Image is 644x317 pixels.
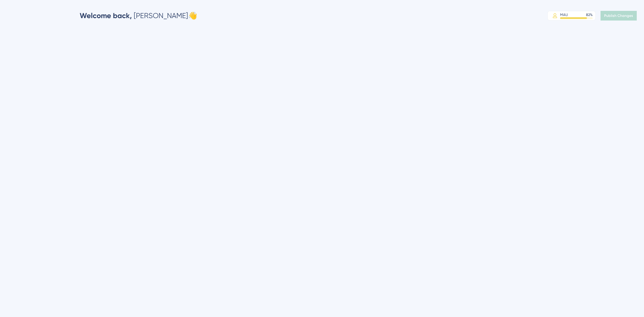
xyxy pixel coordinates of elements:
[560,12,568,17] div: MAU
[586,12,593,17] div: 82 %
[601,11,637,21] button: Publish Changes
[604,13,633,18] span: Publish Changes
[80,11,197,21] div: [PERSON_NAME] 👋
[80,11,132,20] span: Welcome back,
